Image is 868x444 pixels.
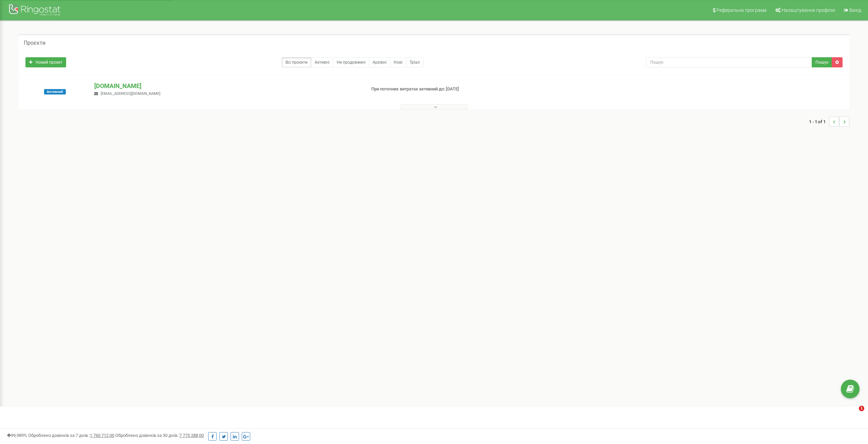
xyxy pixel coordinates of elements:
[24,40,45,46] h5: Проєкти
[25,57,66,67] a: Новий проєкт
[101,91,160,96] span: [EMAIL_ADDRESS][DOMAIN_NAME]
[406,57,423,67] a: Тріал
[845,406,861,422] iframe: Intercom live chat
[94,82,360,90] p: [DOMAIN_NAME]
[782,7,835,13] span: Налаштування профілю
[859,406,864,411] span: 1
[809,117,829,127] span: 1 - 1 of 1
[333,57,369,67] a: Не продовжені
[646,57,812,67] input: Пошук
[44,89,66,94] span: Активний
[716,7,767,13] span: Реферальна програма
[849,7,861,13] span: Вихід
[809,110,849,133] nav: ...
[371,86,568,92] p: При поточних витратах активний до: [DATE]
[390,57,406,67] a: Нові
[282,57,311,67] a: Всі проєкти
[311,57,333,67] a: Активні
[812,57,832,67] button: Пошук
[369,57,390,67] a: Архівні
